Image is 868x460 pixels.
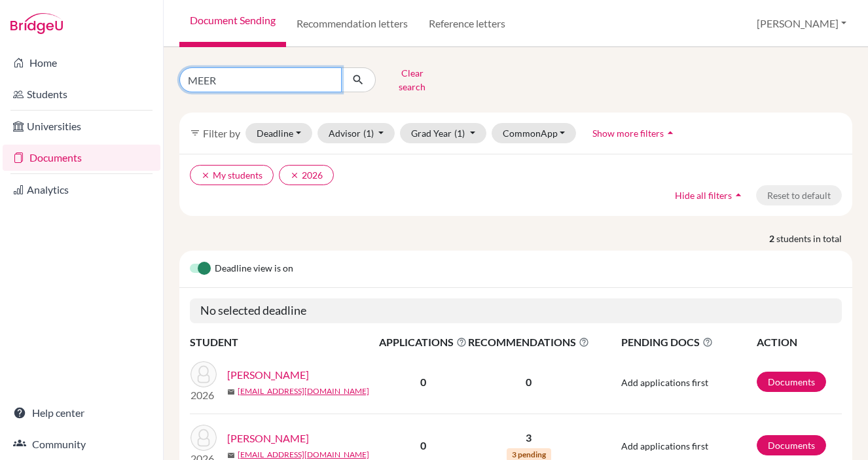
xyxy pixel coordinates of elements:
span: PENDING DOCS [621,334,755,350]
img: Al Mazrouei, Mariam [190,361,217,387]
i: clear [201,171,210,180]
a: Community [3,431,160,457]
span: RECOMMENDATIONS [468,334,589,350]
th: ACTION [756,334,842,351]
span: (1) [363,128,374,139]
span: students in total [776,232,852,245]
a: Help center [3,400,160,426]
button: [PERSON_NAME] [751,11,852,36]
span: mail [227,451,235,459]
span: Deadline view is on [215,261,293,277]
button: Reset to default [756,185,842,205]
a: Documents [3,145,160,171]
a: Documents [757,372,826,392]
span: APPLICATIONS [379,334,467,350]
input: Find student by name... [179,67,342,92]
a: Students [3,81,160,107]
p: 0 [468,374,589,390]
button: clearMy students [190,165,274,185]
button: clear2026 [279,165,334,185]
span: Add applications first [621,440,708,451]
button: Show more filtersarrow_drop_up [581,123,688,143]
span: (1) [454,128,465,139]
a: Universities [3,113,160,139]
span: mail [227,388,235,396]
i: arrow_drop_up [664,126,677,139]
img: Ilyas, Mariam [190,425,217,451]
span: Add applications first [621,377,708,388]
img: Bridge-U [10,13,63,34]
a: Home [3,50,160,76]
span: Hide all filters [675,190,732,201]
a: [PERSON_NAME] [227,431,309,446]
a: Analytics [3,177,160,203]
strong: 2 [769,232,776,245]
button: Clear search [376,63,448,97]
span: Show more filters [592,128,664,139]
b: 0 [420,439,426,451]
i: filter_list [190,128,200,138]
span: Filter by [203,127,240,139]
a: [EMAIL_ADDRESS][DOMAIN_NAME] [238,385,369,397]
p: 2026 [190,387,217,403]
i: clear [290,171,299,180]
p: 3 [468,430,589,446]
button: Grad Year(1) [400,123,486,143]
a: Documents [757,435,826,455]
button: Hide all filtersarrow_drop_up [664,185,756,205]
button: CommonApp [492,123,577,143]
b: 0 [420,376,426,388]
button: Advisor(1) [317,123,395,143]
button: Deadline [245,123,312,143]
th: STUDENT [190,334,378,351]
h5: No selected deadline [190,298,842,323]
a: [PERSON_NAME] [227,367,309,383]
i: arrow_drop_up [732,188,745,202]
